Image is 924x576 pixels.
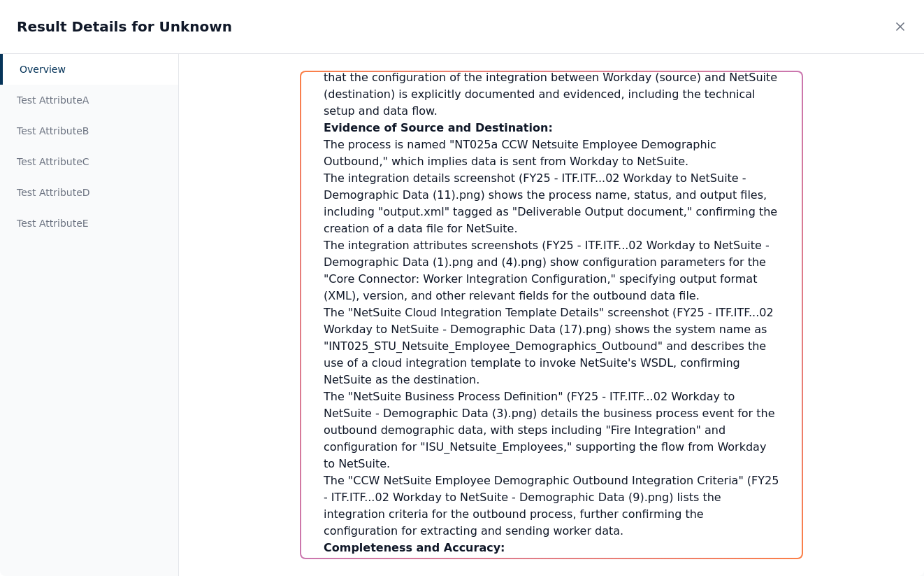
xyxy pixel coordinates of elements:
strong: Completeness and Accuracy: [324,541,505,554]
li: The integration details screenshot (FY25 - ITF.ITF...02 Workday to NetSuite - Demographic Data (1... [324,170,779,237]
li: The configuration screenshots provide ground truth for the technical setup. [324,556,779,573]
h2: Result Details for Unknown [17,17,232,36]
li: The "CCW NetSuite Employee Demographic Outbound Integration Criteria" (FY25 - ITF.ITF...02 Workda... [324,472,779,540]
li: The process is named "NT025a CCW Netsuite Employee Demographic Outbound," which implies data is s... [324,136,779,170]
strong: Evidence of Source and Destination: [324,121,553,134]
p: To evaluate Attribute B: Configuration - Source and Destination, I must confirm that the configur... [324,52,779,120]
li: The "NetSuite Business Process Definition" (FY25 - ITF.ITF...02 Workday to NetSuite - Demographic... [324,388,779,472]
li: The "NetSuite Cloud Integration Template Details" screenshot (FY25 - ITF.ITF...02 Workday to NetS... [324,304,779,388]
li: The integration attributes screenshots (FY25 - ITF.ITF...02 Workday to NetSuite - Demographic Dat... [324,237,779,304]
